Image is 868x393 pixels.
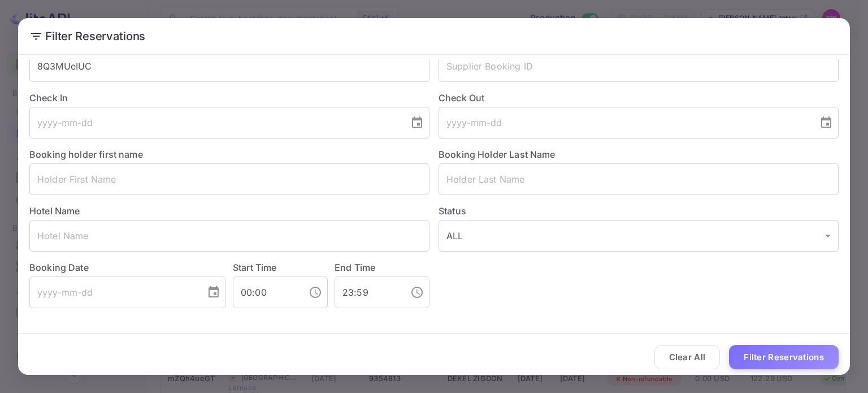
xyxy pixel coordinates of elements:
input: yyyy-mm-dd [29,107,401,139]
input: Holder Last Name [439,163,839,195]
label: Booking Holder Last Name [439,149,555,160]
button: Filter Reservations [729,345,839,369]
input: yyyy-mm-dd [29,277,198,308]
input: Booking ID [29,50,429,82]
div: ALL [439,220,839,252]
button: Clear All [654,345,721,369]
label: Hotel Name [29,205,80,217]
label: End Time [335,262,375,273]
button: Choose time, selected time is 12:00 AM [304,281,327,304]
input: hh:mm [233,277,300,308]
label: Start Time [233,262,277,273]
label: Status [439,204,839,218]
label: Check In [29,91,429,105]
button: Choose date [202,281,225,304]
input: Supplier Booking ID [439,50,839,82]
input: Holder First Name [29,163,429,195]
button: Choose date [815,111,837,134]
label: Booking holder first name [29,149,143,160]
input: Hotel Name [29,220,429,252]
button: Choose time, selected time is 11:59 PM [406,281,428,304]
label: Check Out [439,91,839,105]
input: yyyy-mm-dd [439,107,810,139]
label: Booking Date [29,261,226,274]
button: Choose date [406,111,428,134]
input: hh:mm [335,277,401,308]
h2: Filter Reservations [18,18,850,54]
